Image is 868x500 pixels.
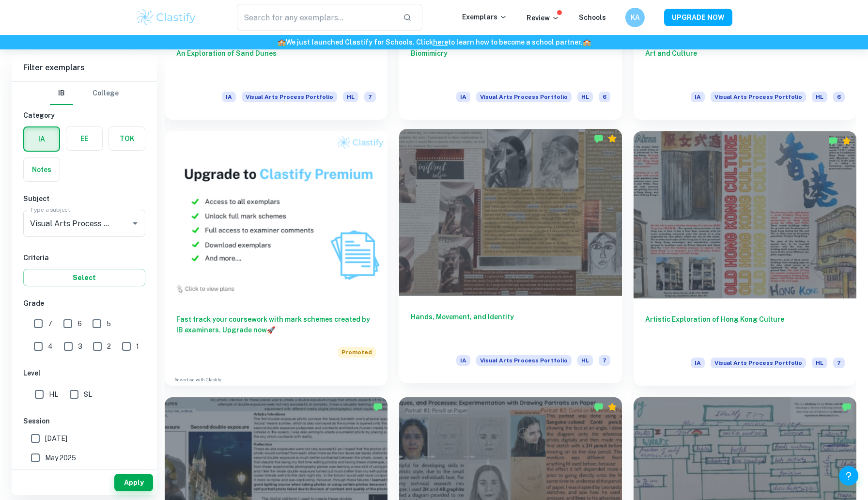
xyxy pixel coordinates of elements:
span: 7 [48,318,52,329]
span: 5 [107,318,111,329]
h6: Subject [23,193,145,204]
a: Artistic Exploration of Hong Kong CultureIAVisual Arts Process PortfolioHL7 [634,131,856,386]
h6: Grade [23,298,145,309]
a: Advertise with Clastify [174,376,221,383]
span: IA [222,92,236,102]
span: [DATE] [45,433,67,444]
span: SL [84,389,92,400]
div: Premium [607,134,617,143]
span: HL [812,358,827,368]
p: Exemplars [462,12,507,22]
button: IB [50,82,73,105]
h6: Category [23,110,145,121]
span: IA [456,92,470,102]
span: 7 [833,358,845,368]
button: TOK [109,127,145,150]
span: 3 [78,341,82,352]
span: 🏫 [583,38,591,46]
span: Visual Arts Process Portfolio [711,358,806,368]
span: Promoted [338,347,376,358]
span: Visual Arts Process Portfolio [711,92,806,102]
span: 6 [77,318,82,329]
span: HL [577,355,593,366]
a: here [433,38,448,46]
button: Open [128,217,142,230]
img: Marked [594,402,604,412]
div: Filter type choice [50,82,119,105]
h6: An Exploration of Sand Dunes [176,48,376,80]
h6: Criteria [23,252,145,263]
a: Hands, Movement, and IdentityIAVisual Arts Process PortfolioHL7 [399,131,622,386]
h6: Hands, Movement, and Identity [411,312,610,344]
span: 6 [599,92,610,102]
h6: We just launched Clastify for Schools. Click to learn how to become a school partner. [2,37,866,47]
h6: Fast track your coursework with mark schemes created by IB examiners. Upgrade now [176,314,376,335]
img: Marked [828,136,838,146]
button: Apply [114,474,153,491]
h6: Biomimicry [411,48,610,80]
div: Premium [842,136,852,146]
button: Select [23,269,145,286]
h6: Filter exemplars [12,54,157,81]
img: Marked [373,402,383,412]
span: 🚀 [267,326,275,334]
h6: KA [630,12,641,23]
span: IA [691,92,705,102]
span: HL [577,92,593,102]
span: HL [49,389,58,400]
button: College [93,82,119,105]
button: UPGRADE NOW [664,9,732,26]
span: IA [456,355,470,366]
img: Clastify logo [136,8,197,27]
span: May 2025 [45,453,76,463]
span: 🏫 [278,38,286,46]
img: Marked [594,134,604,143]
input: Search for any exemplars... [237,4,395,31]
img: Marked [842,402,852,412]
div: Premium [607,402,617,412]
span: IA [691,358,705,368]
button: KA [625,8,645,27]
img: Thumbnail [165,131,387,298]
button: EE [66,127,102,150]
span: 2 [107,341,111,352]
button: IA [24,127,59,151]
button: Notes [24,158,60,181]
h6: Art and Culture [645,48,845,80]
a: Schools [579,14,606,21]
span: 1 [136,341,139,352]
span: 7 [599,355,610,366]
p: Review [527,13,559,23]
span: 7 [364,92,376,102]
h6: Artistic Exploration of Hong Kong Culture [645,314,845,346]
h6: Level [23,368,145,378]
label: Type a subject [30,205,70,214]
span: 6 [833,92,845,102]
h6: Session [23,416,145,426]
span: HL [812,92,827,102]
button: Help and Feedback [839,466,858,485]
span: Visual Arts Process Portfolio [242,92,337,102]
span: HL [343,92,358,102]
span: Visual Arts Process Portfolio [476,355,572,366]
span: 4 [48,341,53,352]
span: Visual Arts Process Portfolio [476,92,572,102]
